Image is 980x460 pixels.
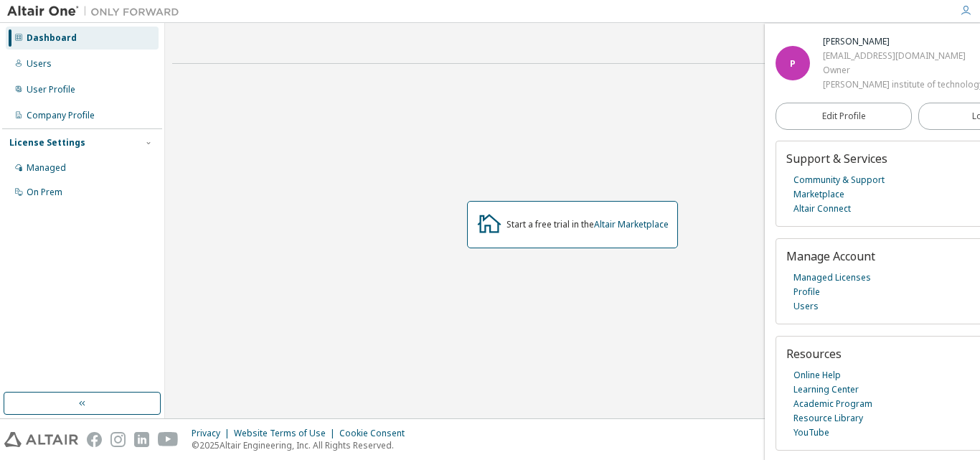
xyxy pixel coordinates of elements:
span: Support & Services [786,151,887,166]
img: instagram.svg [110,432,126,447]
span: Manage Account [786,248,875,264]
div: Dashboard [27,32,77,44]
div: User Profile [27,84,75,95]
div: Website Terms of Use [234,428,339,439]
div: Company Profile [27,110,95,121]
p: © 2025 Altair Engineering, Inc. All Rights Reserved. [192,439,413,451]
a: Learning Center [793,382,859,397]
span: Edit Profile [822,111,866,122]
a: Altair Connect [793,202,851,216]
img: facebook.svg [87,432,102,447]
img: youtube.svg [158,432,179,447]
img: linkedin.svg [134,432,149,447]
a: Altair Marketplace [594,218,669,230]
div: License Settings [9,137,85,149]
div: Cookie Consent [339,428,413,439]
img: altair_logo.svg [4,432,78,447]
div: On Prem [27,187,62,198]
a: Managed Licenses [793,271,871,285]
a: Academic Program [793,397,872,411]
a: Marketplace [793,187,844,202]
div: Start a free trial in the [507,219,669,230]
span: Resources [786,346,842,362]
img: Altair One [7,4,187,19]
a: Users [793,299,819,314]
a: Profile [793,285,820,299]
div: Users [27,58,52,70]
a: Edit Profile [776,103,912,130]
a: YouTube [793,426,829,440]
a: Community & Support [793,173,885,187]
a: Resource Library [793,411,863,426]
div: Managed [27,162,66,174]
span: P [790,57,796,70]
div: Privacy [192,428,234,439]
a: Online Help [793,368,841,382]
